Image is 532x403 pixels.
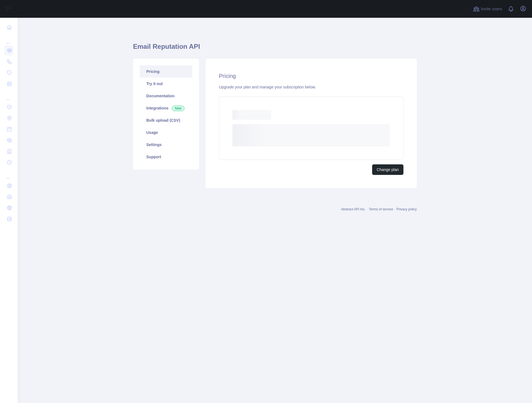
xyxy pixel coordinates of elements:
[140,78,192,90] a: Try it out
[219,72,403,80] h2: Pricing
[481,6,502,12] span: Invite users
[4,90,13,101] div: ...
[133,42,417,55] h1: Email Reputation API
[140,65,192,78] a: Pricing
[140,139,192,151] a: Settings
[397,207,417,211] a: Privacy policy
[140,114,192,126] a: Bulk upload (CSV)
[219,84,403,90] div: Upgrade your plan and manage your subscription below.
[472,4,503,13] button: Invite users
[4,169,13,180] div: ...
[172,106,185,111] span: New
[140,151,192,163] a: Support
[140,90,192,102] a: Documentation
[140,126,192,139] a: Usage
[140,102,192,114] a: Integrations New
[369,207,393,211] a: Terms of service
[341,207,366,211] a: Abstract API Inc.
[372,164,403,175] button: Change plan
[4,33,13,44] div: ...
